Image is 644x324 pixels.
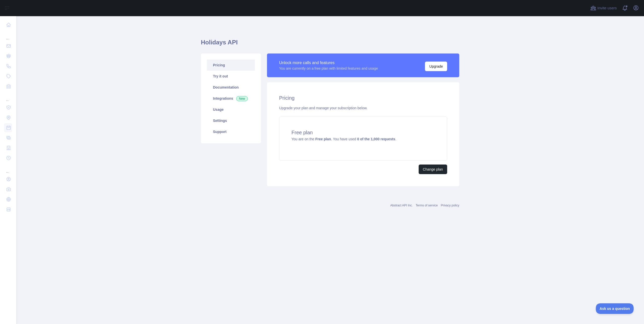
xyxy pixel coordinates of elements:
strong: 0 of the 1,000 requests [357,137,395,141]
a: Abstract API Inc. [390,204,413,207]
h1: Holidays API [201,38,459,50]
div: ... [4,92,12,102]
button: Invite users [589,4,618,12]
iframe: Toggle Customer Support [596,303,634,314]
a: Try it out [207,71,255,82]
span: You are on the . You have used . [291,137,396,141]
span: Invite users [597,5,617,11]
a: Pricing [207,60,255,71]
div: ... [4,30,12,40]
a: Integrations New [207,93,255,104]
h4: Free plan [291,129,435,136]
a: Support [207,126,255,137]
a: Usage [207,104,255,115]
a: Settings [207,115,255,126]
div: Unlock more calls and features [279,60,378,66]
button: Upgrade [425,62,447,71]
h2: Pricing [279,94,447,101]
div: You are currently on a free plan with limited features and usage [279,66,378,71]
strong: Free plan [315,137,331,141]
a: Terms of service [416,204,438,207]
button: Change plan [419,165,447,174]
span: New [236,96,248,101]
a: Documentation [207,82,255,93]
a: Privacy policy [441,204,459,207]
div: ... [4,164,12,174]
div: Upgrade your plan and manage your subscription below. [279,105,447,111]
